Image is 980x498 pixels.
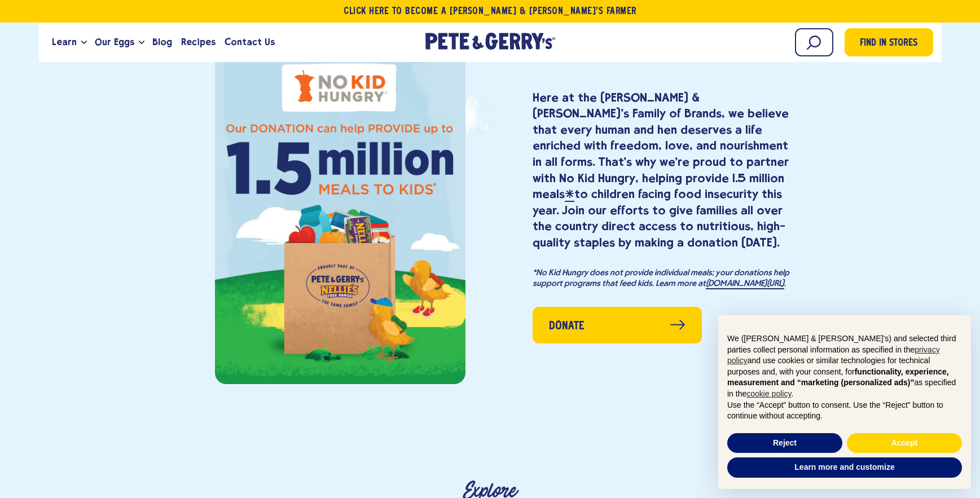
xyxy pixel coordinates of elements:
button: Accept [847,433,962,453]
span: Learn [52,35,77,49]
button: Reject [727,433,842,453]
a: [DOMAIN_NAME][URL] [706,279,784,289]
span: Recipes [181,35,216,49]
span: Find in Stores [860,36,917,51]
button: Open the dropdown menu for Our Eggs [139,41,144,45]
button: Open the dropdown menu for Learn [81,41,87,45]
span: Donate [549,318,585,335]
p: We ([PERSON_NAME] & [PERSON_NAME]'s) and selected third parties collect personal information as s... [727,333,962,400]
input: Search [795,28,833,56]
a: Find in Stores [845,28,933,56]
a: Contact Us [220,27,279,58]
p: Use the “Accept” button to consent. Use the “Reject” button to continue without accepting. [727,400,962,422]
p: Here at the [PERSON_NAME] & [PERSON_NAME]'s Family of Brands, we believe that every human and hen... [533,90,790,251]
div: Notice [709,306,980,498]
span: Contact Us [225,35,275,49]
a: Our Eggs [90,27,139,58]
em: *No Kid Hungry does not provide individual meals; your donations help support programs that feed ... [533,268,789,289]
a: Blog [148,27,177,58]
a: cookie policy [746,389,791,398]
strong: . [784,279,786,289]
a: Recipes [177,27,220,58]
span: Our Eggs [95,35,134,49]
button: Learn more and customize [727,457,962,478]
a: Donate [533,307,702,343]
a: Learn [47,27,81,58]
span: Blog [152,35,172,49]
